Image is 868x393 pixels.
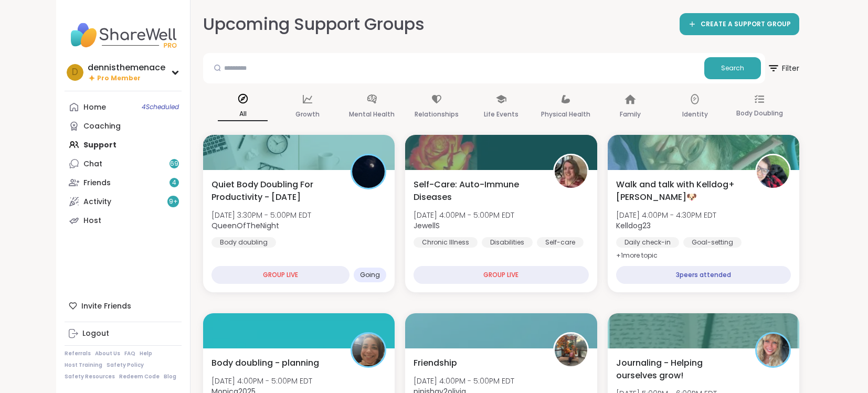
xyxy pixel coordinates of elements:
div: Coaching [83,121,121,132]
span: CREATE A SUPPORT GROUP [701,20,791,29]
button: Search [704,57,761,79]
span: 4 Scheduled [142,103,179,111]
b: Kelldog23 [616,220,651,231]
a: FAQ [124,350,135,357]
span: Going [360,271,380,279]
img: ShareWell Nav Logo [65,17,182,54]
a: Coaching [65,116,182,135]
span: [DATE] 4:00PM - 5:00PM EDT [211,376,312,386]
a: Redeem Code [119,373,160,380]
img: Monica2025 [352,334,385,366]
span: Journaling - Helping ourselves grow! [616,357,744,382]
p: All [218,108,268,121]
a: Blog [164,373,176,380]
p: Family [620,108,641,121]
div: Logout [82,328,109,339]
button: Filter [767,53,799,83]
p: Identity [682,108,708,121]
img: pipishay2olivia [555,334,587,366]
span: Quiet Body Doubling For Productivity - [DATE] [211,178,339,204]
span: Pro Member [97,74,141,83]
a: Chat69 [65,154,182,173]
span: Friendship [414,357,457,369]
div: Home [83,102,106,113]
span: Body doubling - planning [211,357,319,369]
p: Physical Health [541,108,590,121]
span: [DATE] 4:00PM - 5:00PM EDT [414,210,514,220]
a: Referrals [65,350,91,357]
a: Friends4 [65,173,182,192]
span: Filter [767,56,799,81]
span: [DATE] 4:00PM - 5:00PM EDT [414,376,514,386]
span: d [72,66,78,79]
div: Chronic Illness [414,237,478,248]
a: Logout [65,324,182,343]
span: Walk and talk with Kelldog+[PERSON_NAME]🐶 [616,178,744,204]
p: Body Doubling [736,107,783,120]
p: Relationships [415,108,459,121]
b: JewellS [414,220,440,231]
a: Host [65,211,182,230]
div: Chat [83,159,102,169]
div: Friends [83,178,111,188]
a: Activity9+ [65,192,182,211]
span: Search [721,63,744,73]
a: CREATE A SUPPORT GROUP [680,13,799,35]
span: 4 [172,178,176,187]
div: 3 peers attended [616,266,791,284]
div: GROUP LIVE [414,266,588,284]
p: Life Events [484,108,518,121]
div: Goal-setting [683,237,742,248]
div: Self-care [537,237,584,248]
div: Daily check-in [616,237,679,248]
span: 9 + [169,197,178,206]
div: Invite Friends [65,296,182,315]
span: 69 [170,160,178,168]
span: Self-Care: Auto-Immune Diseases [414,178,541,204]
a: Home4Scheduled [65,98,182,116]
div: Disabilities [482,237,533,248]
a: Safety Policy [107,362,144,369]
div: GROUP LIVE [211,266,350,284]
img: Kelldog23 [757,155,789,188]
span: [DATE] 4:00PM - 4:30PM EDT [616,210,716,220]
a: Help [140,350,152,357]
span: [DATE] 3:30PM - 5:00PM EDT [211,210,311,220]
div: dennisthemenace [88,62,165,73]
div: Body doubling [211,237,276,248]
img: MarciLotter [757,334,789,366]
p: Mental Health [349,108,395,121]
p: Growth [295,108,320,121]
a: About Us [95,350,120,357]
div: Activity [83,197,111,207]
a: Host Training [65,362,102,369]
img: JewellS [555,155,587,188]
h2: Upcoming Support Groups [203,13,425,36]
img: QueenOfTheNight [352,155,385,188]
b: QueenOfTheNight [211,220,279,231]
a: Safety Resources [65,373,115,380]
div: Host [83,216,101,226]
